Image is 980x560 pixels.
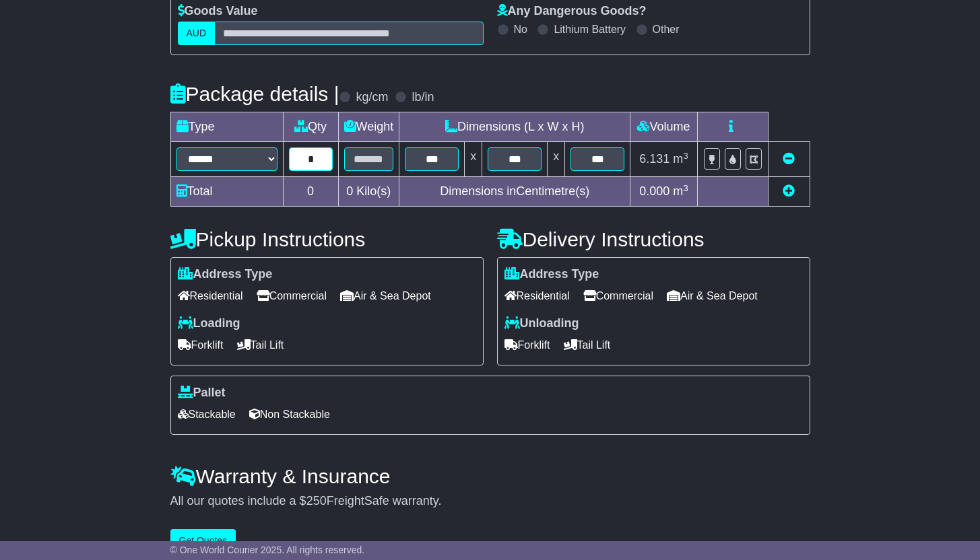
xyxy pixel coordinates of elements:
[306,494,327,508] span: 250
[639,152,669,166] span: 6.131
[583,285,653,306] span: Commercial
[170,529,236,553] button: Get Quotes
[504,335,550,355] span: Forklift
[504,267,599,282] label: Address Type
[653,23,680,36] label: Other
[340,285,431,306] span: Air & Sea Depot
[564,335,611,355] span: Tail Lift
[639,184,669,198] span: 0.000
[673,184,688,198] span: m
[178,386,226,400] label: Pallet
[178,22,216,45] label: AUD
[257,285,327,306] span: Commercial
[170,177,283,207] td: Total
[338,112,399,142] td: Weight
[237,335,284,355] span: Tail Lift
[504,285,570,306] span: Residential
[170,465,810,487] h4: Warranty & Insurance
[497,228,810,250] h4: Delivery Instructions
[683,151,688,161] sup: 3
[283,112,338,142] td: Qty
[356,90,388,105] label: kg/cm
[514,23,527,36] label: No
[783,152,795,166] a: Remove this item
[178,316,240,331] label: Loading
[249,404,330,425] span: Non Stackable
[504,316,579,331] label: Unloading
[178,267,273,282] label: Address Type
[683,183,688,193] sup: 3
[673,152,688,166] span: m
[170,83,339,105] h4: Package details |
[178,335,224,355] span: Forklift
[170,545,365,555] span: © One World Courier 2025. All rights reserved.
[178,4,258,19] label: Goods Value
[178,404,236,425] span: Stackable
[346,184,353,198] span: 0
[283,177,338,207] td: 0
[630,112,697,142] td: Volume
[497,4,647,19] label: Any Dangerous Goods?
[170,494,810,509] div: All our quotes include a $ FreightSafe warranty.
[399,112,630,142] td: Dimensions (L x W x H)
[548,142,565,177] td: x
[170,112,283,142] td: Type
[554,23,626,36] label: Lithium Battery
[178,285,243,306] span: Residential
[170,228,484,250] h4: Pickup Instructions
[399,177,630,207] td: Dimensions in Centimetre(s)
[465,142,482,177] td: x
[783,184,795,198] a: Add new item
[412,90,434,105] label: lb/in
[338,177,399,207] td: Kilo(s)
[667,285,758,306] span: Air & Sea Depot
